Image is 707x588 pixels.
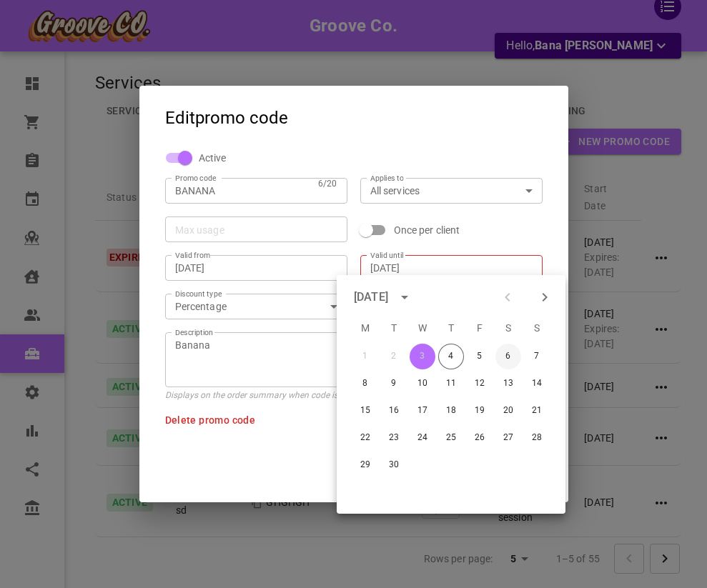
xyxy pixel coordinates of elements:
button: 4 [438,344,464,369]
h2: Edit promo code [139,86,568,137]
span: Tuesday [381,314,407,342]
input: mmm d, yyyy [175,261,337,275]
button: Delete promo code [165,415,256,425]
label: Discount type [175,289,222,299]
label: Promo code [175,173,216,184]
button: 22 [352,425,378,451]
button: 9 [381,371,407,397]
textarea: Banana [175,338,508,381]
div: All services [370,184,533,198]
div: [DATE] [354,289,388,306]
button: 8 [352,371,378,397]
button: Next month [533,285,557,309]
input: mmm d, yyyy [370,261,533,275]
button: 13 [495,371,521,397]
button: 26 [467,425,493,451]
label: Valid from [175,250,210,261]
label: Description [175,327,214,338]
button: 24 [410,425,435,451]
button: 14 [524,371,550,397]
label: Applies to [370,173,404,184]
span: Delete promo code [165,414,256,426]
button: 28 [524,425,550,451]
span: Once per client [394,223,460,237]
button: 25 [438,425,464,451]
button: 29 [352,452,378,478]
button: 5 [467,344,493,369]
button: 7 [524,344,550,369]
label: Valid until [370,250,404,261]
span: Friday [467,314,493,342]
span: Active [199,151,227,165]
span: Wednesday [410,314,435,342]
span: Saturday [495,314,521,342]
p: 6 /20 [318,176,337,191]
span: Displays on the order summary when code is applied [165,390,369,400]
button: 23 [381,425,407,451]
button: 18 [438,398,464,424]
button: 11 [438,371,464,397]
button: 16 [381,398,407,424]
button: 27 [495,425,521,451]
span: Sunday [524,314,550,342]
span: Thursday [438,314,464,342]
button: 10 [410,371,435,397]
button: 15 [352,398,378,424]
button: 19 [467,398,493,424]
span: Monday [352,314,378,342]
button: 21 [524,398,550,424]
button: 20 [495,398,521,424]
div: Percentage [175,299,337,314]
button: 6 [495,344,521,369]
button: 30 [381,452,407,478]
button: 12 [467,371,493,397]
button: calendar view is open, switch to year view [392,285,417,309]
button: 17 [410,398,435,424]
